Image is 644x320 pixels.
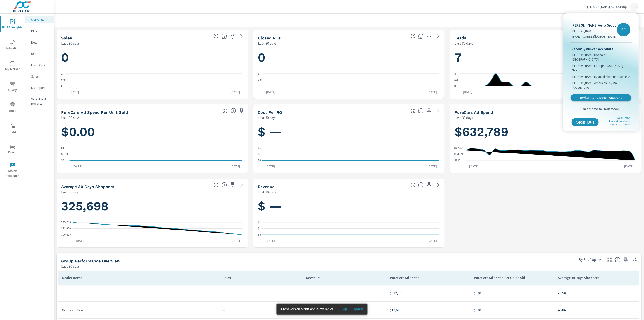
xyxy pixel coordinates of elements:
span: Set theme to Dark Mode [572,107,630,111]
button: Set theme to Dark Mode [570,105,632,113]
p: [EMAIL_ADDRESS][DOMAIN_NAME] [572,34,617,39]
a: Terms & Conditions [609,120,630,122]
span: Switch to Another Account [573,96,629,100]
span: [PERSON_NAME] Honda of [GEOGRAPHIC_DATA] [572,53,630,62]
button: Sign Out [572,118,599,126]
div: SC [617,23,630,36]
span: [PERSON_NAME] American Toyota Albuquerque [572,81,630,90]
a: Switch to Another Account [571,94,631,101]
p: Recently Viewed Accounts [572,46,630,52]
a: Privacy Policy [615,116,630,119]
span: [PERSON_NAME] Ford [PERSON_NAME] Fleet [572,63,630,73]
span: [PERSON_NAME] Hyundai Albuquerque - PLA [572,74,630,79]
span: Sign Out [575,120,595,124]
p: [PERSON_NAME] [572,29,617,33]
p: [PERSON_NAME] Auto Group [572,22,617,28]
a: License Information [609,123,630,126]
